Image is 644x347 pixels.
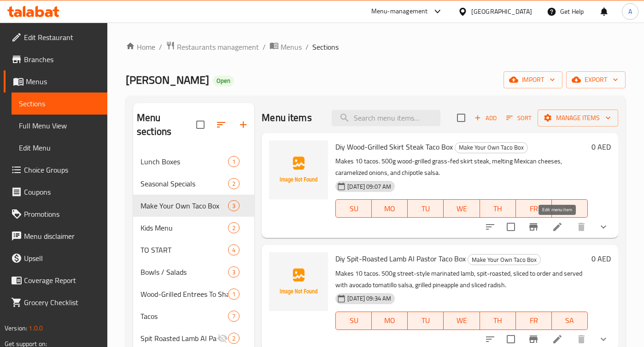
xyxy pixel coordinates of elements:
[177,41,259,52] span: Restaurants management
[628,6,632,17] span: A
[263,41,266,52] li: /
[4,225,107,247] a: Menu disclaimer
[484,202,512,215] span: TH
[141,200,228,211] span: Make Your Own Taco Box
[217,333,228,344] svg: Inactive section
[556,314,584,327] span: SA
[335,140,453,154] span: Diy Wood-Grilled Skirt Steak Taco Box
[269,41,302,53] a: Menus
[408,199,444,218] button: TU
[12,137,107,159] a: Edit Menu
[556,202,584,215] span: SA
[444,312,480,330] button: WE
[480,199,516,218] button: TH
[141,178,228,189] span: Seasonal Specials
[19,142,100,153] span: Edit Menu
[133,239,254,261] div: TO START4
[141,222,228,233] span: Kids Menu
[468,254,540,265] span: Make Your Own Taco Box
[141,311,228,322] span: Tacos
[305,41,309,52] li: /
[24,297,100,308] span: Grocery Checklist
[516,199,552,218] button: FR
[504,111,534,125] button: Sort
[538,110,618,127] button: Manage items
[480,312,516,330] button: TH
[522,216,544,238] button: Branch-specific-item
[520,202,548,215] span: FR
[4,48,107,70] a: Branches
[335,268,588,291] p: Makes 10 tacos. 500g street-style marinated lamb, spit-roasted, sliced to order and served with a...
[24,231,100,242] span: Menu disclaimer
[344,294,395,303] span: [DATE] 09:34 AM
[12,115,107,137] a: Full Menu View
[24,54,100,65] span: Branches
[598,334,609,345] svg: Show Choices
[408,312,444,330] button: TU
[269,140,328,199] img: Diy Wood-Grilled Skirt Steak Taco Box
[447,314,476,327] span: WE
[598,221,609,232] svg: Show Choices
[166,41,259,53] a: Restaurants management
[570,216,592,238] button: delete
[471,6,532,17] div: [GEOGRAPHIC_DATA]
[451,108,471,127] span: Select section
[444,199,480,218] button: WE
[484,314,512,327] span: TH
[141,156,228,167] div: Lunch Boxes
[468,254,541,265] div: Make Your Own Taco Box
[592,216,615,238] button: show more
[516,312,552,330] button: FR
[447,202,476,215] span: WE
[213,77,234,85] span: Open
[4,203,107,225] a: Promotions
[4,159,107,181] a: Choice Groups
[455,142,527,153] span: Make Your Own Taco Box
[574,74,618,86] span: export
[372,312,408,330] button: MO
[4,269,107,291] a: Coverage Report
[566,71,626,88] button: export
[137,111,196,139] h2: Menu sections
[141,244,228,255] span: TO START
[228,202,239,210] span: 3
[24,275,100,286] span: Coverage Report
[371,6,428,17] div: Menu-management
[500,111,538,125] span: Sort items
[24,253,100,264] span: Upsell
[141,333,217,344] span: Spit Roasted Lamb Al Pastor
[126,41,155,52] a: Home
[228,156,240,167] div: items
[479,216,501,238] button: sort-choices
[375,202,404,215] span: MO
[228,246,239,254] span: 4
[213,75,234,87] div: Open
[511,74,555,86] span: import
[312,41,339,52] span: Sections
[335,199,372,218] button: SU
[4,70,107,93] a: Menus
[29,322,43,334] span: 1.0.0
[520,314,548,327] span: FR
[455,142,528,153] div: Make Your Own Taco Box
[269,252,328,311] img: Diy Spit-Roasted Lamb Al Pastor Taco Box
[228,178,240,189] div: items
[340,202,368,215] span: SU
[335,156,588,179] p: Makes 10 tacos. 500g wood-grilled grass-fed skirt steak, melting Mexican cheeses, caramelized oni...
[141,289,228,300] span: Wood-Grilled Entrees To Share
[24,32,100,43] span: Edit Restaurant
[228,200,240,211] div: items
[133,150,254,173] div: Lunch Boxes1
[471,111,500,125] span: Add item
[552,199,588,218] button: SA
[552,334,563,345] a: Edit menu item
[4,291,107,313] a: Grocery Checklist
[501,217,521,237] span: Select to update
[228,157,239,166] span: 1
[24,186,100,197] span: Coupons
[281,41,302,52] span: Menus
